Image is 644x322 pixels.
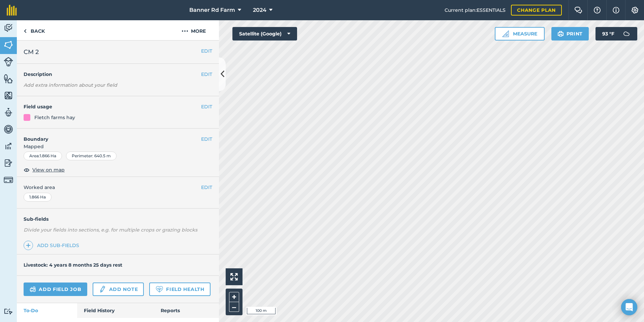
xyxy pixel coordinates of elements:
h4: Sub-fields [17,215,219,223]
img: Four arrows, one pointing top left, one top right, one bottom right and the last bottom left [230,273,238,280]
span: 2024 [253,6,266,14]
img: svg+xml;base64,PHN2ZyB4bWxucz0iaHR0cDovL3d3dy53My5vcmcvMjAwMC9zdmciIHdpZHRoPSI1NiIgaGVpZ2h0PSI2MC... [4,40,13,50]
img: svg+xml;base64,PHN2ZyB4bWxucz0iaHR0cDovL3d3dy53My5vcmcvMjAwMC9zdmciIHdpZHRoPSIyMCIgaGVpZ2h0PSIyNC... [182,27,188,35]
img: svg+xml;base64,PD94bWwgdmVyc2lvbj0iMS4wIiBlbmNvZGluZz0idXRmLTgiPz4KPCEtLSBHZW5lcmF0b3I6IEFkb2JlIE... [30,285,36,293]
img: svg+xml;base64,PHN2ZyB4bWxucz0iaHR0cDovL3d3dy53My5vcmcvMjAwMC9zdmciIHdpZHRoPSIxOCIgaGVpZ2h0PSIyNC... [24,166,30,174]
button: EDIT [201,103,212,110]
button: – [229,302,239,312]
h4: Description [24,71,212,78]
img: svg+xml;base64,PD94bWwgdmVyc2lvbj0iMS4wIiBlbmNvZGluZz0idXRmLTgiPz4KPCEtLSBHZW5lcmF0b3I6IEFkb2JlIE... [4,107,13,117]
span: 93 ° F [602,27,614,41]
img: svg+xml;base64,PD94bWwgdmVyc2lvbj0iMS4wIiBlbmNvZGluZz0idXRmLTgiPz4KPCEtLSBHZW5lcmF0b3I6IEFkb2JlIE... [99,285,106,293]
div: Area : 1.866 Ha [24,152,62,160]
img: svg+xml;base64,PD94bWwgdmVyc2lvbj0iMS4wIiBlbmNvZGluZz0idXRmLTgiPz4KPCEtLSBHZW5lcmF0b3I6IEFkb2JlIE... [4,23,13,33]
h4: Livestock: 4 years 8 months 25 days rest [24,262,122,268]
em: Divide your fields into sections, e.g. for multiple crops or grazing blocks [24,227,197,233]
img: svg+xml;base64,PD94bWwgdmVyc2lvbj0iMS4wIiBlbmNvZGluZz0idXRmLTgiPz4KPCEtLSBHZW5lcmF0b3I6IEFkb2JlIE... [4,175,13,185]
button: Print [551,27,589,41]
a: Field Health [149,283,210,296]
div: 1.866 Ha [24,193,52,202]
button: Measure [495,27,545,41]
img: svg+xml;base64,PHN2ZyB4bWxucz0iaHR0cDovL3d3dy53My5vcmcvMjAwMC9zdmciIHdpZHRoPSIxNyIgaGVpZ2h0PSIxNy... [613,6,619,14]
img: fieldmargin Logo [7,5,17,16]
img: svg+xml;base64,PD94bWwgdmVyc2lvbj0iMS4wIiBlbmNvZGluZz0idXRmLTgiPz4KPCEtLSBHZW5lcmF0b3I6IEFkb2JlIE... [620,27,633,41]
a: Add sub-fields [24,241,82,250]
button: Satellite (Google) [232,27,297,41]
span: Banner Rd Farm [189,6,235,14]
a: Add note [93,283,144,296]
img: svg+xml;base64,PD94bWwgdmVyc2lvbj0iMS4wIiBlbmNvZGluZz0idXRmLTgiPz4KPCEtLSBHZW5lcmF0b3I6IEFkb2JlIE... [4,158,13,168]
span: Mapped [17,143,219,150]
button: 93 °F [595,27,637,41]
img: svg+xml;base64,PHN2ZyB4bWxucz0iaHR0cDovL3d3dy53My5vcmcvMjAwMC9zdmciIHdpZHRoPSI1NiIgaGVpZ2h0PSI2MC... [4,74,13,84]
button: EDIT [201,135,212,143]
button: EDIT [201,71,212,78]
button: + [229,292,239,302]
a: Reports [154,303,219,318]
img: A question mark icon [593,7,601,14]
a: Change plan [511,5,562,16]
span: CM 2 [24,47,39,57]
button: View on map [24,166,65,174]
img: svg+xml;base64,PD94bWwgdmVyc2lvbj0iMS4wIiBlbmNvZGluZz0idXRmLTgiPz4KPCEtLSBHZW5lcmF0b3I6IEFkb2JlIE... [4,57,13,66]
a: Field History [77,303,154,318]
span: Worked area [24,184,212,191]
img: Two speech bubbles overlapping with the left bubble in the forefront [574,7,582,14]
img: A cog icon [631,7,639,14]
h4: Field usage [24,103,201,110]
img: svg+xml;base64,PHN2ZyB4bWxucz0iaHR0cDovL3d3dy53My5vcmcvMjAwMC9zdmciIHdpZHRoPSIxNCIgaGVpZ2h0PSIyNC... [26,241,31,249]
a: Back [17,20,52,40]
img: svg+xml;base64,PD94bWwgdmVyc2lvbj0iMS4wIiBlbmNvZGluZz0idXRmLTgiPz4KPCEtLSBHZW5lcmF0b3I6IEFkb2JlIE... [4,141,13,151]
img: Ruler icon [502,30,509,37]
img: svg+xml;base64,PD94bWwgdmVyc2lvbj0iMS4wIiBlbmNvZGluZz0idXRmLTgiPz4KPCEtLSBHZW5lcmF0b3I6IEFkb2JlIE... [4,308,13,315]
span: Current plan : ESSENTIALS [445,6,506,14]
span: View on map [32,166,65,173]
a: To-Do [17,303,77,318]
h4: Boundary [17,129,201,143]
img: svg+xml;base64,PD94bWwgdmVyc2lvbj0iMS4wIiBlbmNvZGluZz0idXRmLTgiPz4KPCEtLSBHZW5lcmF0b3I6IEFkb2JlIE... [4,124,13,134]
img: svg+xml;base64,PHN2ZyB4bWxucz0iaHR0cDovL3d3dy53My5vcmcvMjAwMC9zdmciIHdpZHRoPSI1NiIgaGVpZ2h0PSI2MC... [4,90,13,101]
div: Perimeter : 640.5 m [66,152,117,160]
img: svg+xml;base64,PHN2ZyB4bWxucz0iaHR0cDovL3d3dy53My5vcmcvMjAwMC9zdmciIHdpZHRoPSI5IiBoZWlnaHQ9IjI0Ii... [24,27,27,35]
div: Fletch farms hay [34,114,75,121]
em: Add extra information about your field [24,82,117,88]
button: More [168,20,219,40]
div: Open Intercom Messenger [621,299,637,315]
a: Add field job [24,283,87,296]
button: EDIT [201,184,212,191]
img: svg+xml;base64,PHN2ZyB4bWxucz0iaHR0cDovL3d3dy53My5vcmcvMjAwMC9zdmciIHdpZHRoPSIxOSIgaGVpZ2h0PSIyNC... [557,30,564,38]
button: EDIT [201,47,212,55]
